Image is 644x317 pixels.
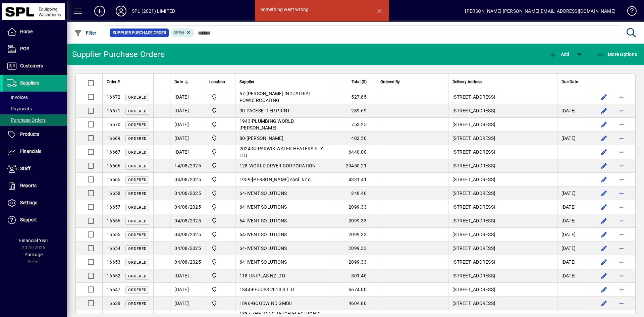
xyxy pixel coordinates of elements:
span: 64 [239,259,245,265]
td: - [235,90,336,104]
span: Package [24,252,43,257]
td: - [235,297,336,310]
span: Location [209,78,225,86]
span: 1896 [239,301,251,306]
span: SPL (2021) Limited [209,175,231,183]
span: SPL (2021) Limited [209,244,231,252]
span: SPL (2021) Limited [209,107,231,115]
span: Financials [20,149,41,154]
span: 1844 [239,287,251,292]
td: [DATE] [170,118,205,131]
td: 2099.33 [336,255,376,269]
td: [STREET_ADDRESS] [448,200,557,214]
span: Filter [74,30,97,36]
span: 16671 [107,108,120,113]
span: IVENT SOLUTIONS [247,246,287,251]
td: 289.69 [336,104,376,118]
td: [DATE] [557,200,592,214]
button: Edit [599,284,609,295]
span: 16656 [107,218,120,223]
span: Financial Year [19,238,48,243]
span: Add [549,52,569,57]
span: Support [20,217,37,222]
span: Ordered [128,288,147,292]
span: 1959 [239,177,251,182]
a: Settings [3,195,67,211]
span: Ordered [128,205,147,210]
td: [STREET_ADDRESS] [448,90,557,104]
span: Ordered By [380,78,400,86]
span: Ordered [128,123,147,127]
button: Edit [599,257,609,267]
span: Ordered [128,274,147,278]
span: 1943 [239,118,251,124]
span: Ordered [128,192,147,196]
span: Supplier Purchase Order [113,30,166,36]
td: 04/08/2025 [170,187,205,200]
button: More options [616,188,627,199]
span: 16647 [107,287,120,292]
span: 16638 [107,301,120,306]
td: 04/08/2025 [170,255,205,269]
div: Due Date [561,78,588,86]
td: [STREET_ADDRESS] [448,159,557,173]
a: Payments [3,103,67,114]
span: 1887 [239,311,251,316]
div: [PERSON_NAME] [PERSON_NAME][EMAIL_ADDRESS][DOMAIN_NAME] [465,6,615,16]
span: Ordered [128,137,147,141]
button: Edit [599,119,609,130]
button: More Options [595,48,639,60]
td: - [235,269,336,283]
span: 90 [239,108,245,113]
td: 04/08/2025 [170,173,205,187]
td: 2099.33 [336,242,376,255]
button: More options [616,243,627,254]
td: - [235,131,336,145]
a: Knowledge Base [622,1,636,23]
span: Customers [20,63,43,68]
td: 4331.41 [336,173,376,187]
button: Filter [72,27,98,39]
span: [PERSON_NAME] [247,136,283,141]
td: - [235,283,336,297]
span: 64 [239,204,245,210]
td: 2099.33 [336,228,376,242]
td: [STREET_ADDRESS] [448,283,557,297]
div: Order # [107,78,149,86]
span: SPL (2021) Limited [209,148,231,156]
a: Financials [3,143,67,160]
td: - [235,200,336,214]
td: - [235,173,336,187]
span: 16669 [107,136,120,141]
span: IVENT SOLUTIONS [247,218,287,223]
a: Purchase Orders [3,114,67,126]
span: Ordered [128,219,147,223]
span: [PERSON_NAME] spol. s r.o. [252,177,312,182]
span: SPL (2021) Limited [209,285,231,294]
button: More options [616,119,627,130]
button: More options [616,92,627,102]
td: 14/08/2025 [170,159,205,173]
a: Staff [3,160,67,177]
span: SPL (2021) Limited [209,230,231,239]
td: - [235,255,336,269]
button: More options [616,257,627,267]
div: Ordered By [380,78,444,86]
button: Edit [599,298,609,309]
td: [DATE] [557,187,592,200]
span: 16652 [107,273,120,278]
button: Profile [110,5,132,17]
span: 118 [239,273,248,278]
td: - [235,118,336,131]
span: 64 [239,246,245,251]
td: [STREET_ADDRESS] [448,269,557,283]
td: [DATE] [170,297,205,310]
span: Ordered [128,109,147,113]
span: SPL (2021) Limited [209,258,231,266]
span: 16657 [107,204,120,210]
td: [DATE] [170,283,205,297]
mat-chip: Completion Status: Open [171,29,195,37]
td: 04/08/2025 [170,228,205,242]
span: Purchase Orders [7,117,46,123]
a: Customers [3,58,67,74]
